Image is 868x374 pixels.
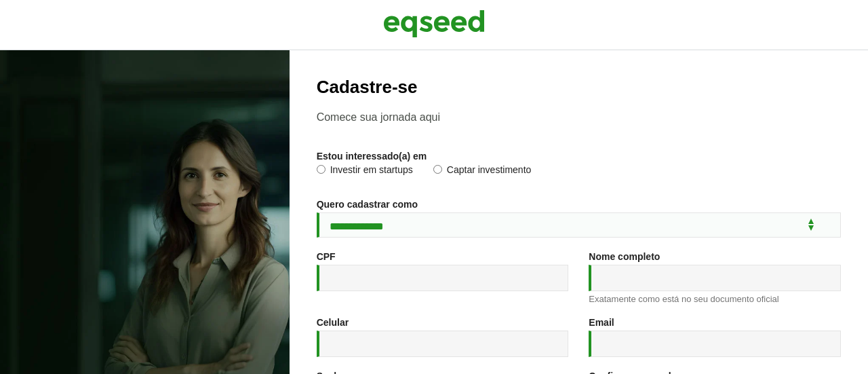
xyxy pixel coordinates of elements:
[589,318,614,327] label: Email
[589,252,660,261] label: Nome completo
[317,252,336,261] label: CPF
[589,295,841,303] div: Exatamente como está no seu documento oficial
[433,165,442,174] input: Captar investimento
[317,77,841,97] h2: Cadastre-se
[317,165,413,179] label: Investir em startups
[433,165,532,179] label: Captar investimento
[317,200,418,209] label: Quero cadastrar como
[317,318,349,327] label: Celular
[383,7,485,41] img: EqSeed Logo
[317,111,841,124] p: Comece sua jornada aqui
[317,165,325,174] input: Investir em startups
[317,151,427,161] label: Estou interessado(a) em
